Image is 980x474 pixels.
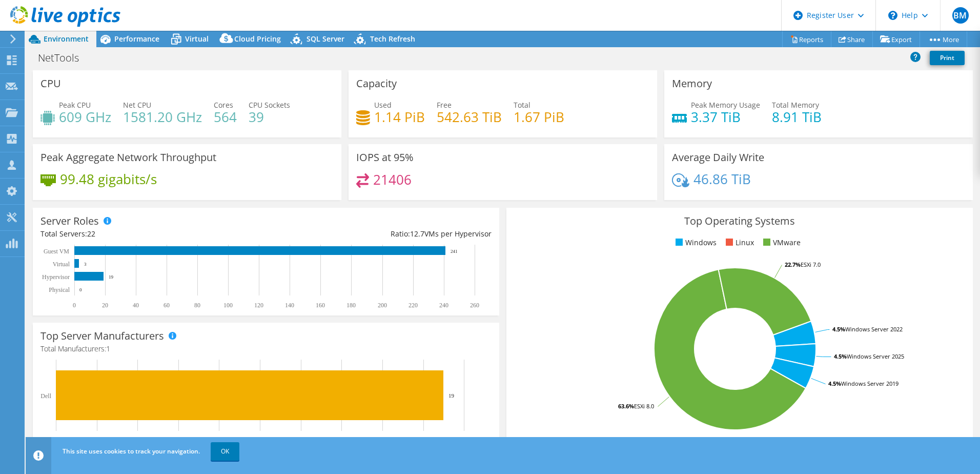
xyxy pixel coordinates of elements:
text: 0 [73,302,76,309]
text: 180 [346,302,356,309]
tspan: 22.7% [785,261,801,268]
span: Performance [114,34,159,44]
tspan: 63.6% [618,402,634,410]
tspan: ESXi 8.0 [634,402,654,410]
span: SQL Server [307,34,344,44]
svg: \n [888,11,897,20]
h3: Average Daily Write [672,152,764,163]
text: 19 [448,392,455,399]
span: CPU Sockets [249,100,290,110]
span: This site uses cookies to track your navigation. [63,447,200,456]
a: OK [211,442,239,461]
h4: 609 GHz [59,111,111,123]
text: 120 [254,302,263,309]
span: Tech Refresh [370,34,415,44]
h4: 3.37 TiB [691,111,760,123]
a: More [920,31,967,47]
span: Environment [44,34,89,44]
h4: 1.67 PiB [514,111,564,123]
text: Hypervisor [42,273,70,281]
span: Peak CPU [59,100,91,110]
h3: Top Operating Systems [514,215,965,227]
text: 80 [194,302,200,309]
div: Ratio: VMs per Hypervisor [266,228,492,240]
h4: 564 [214,111,237,123]
span: 1 [106,344,110,353]
text: 220 [409,302,418,309]
h3: IOPS at 95% [356,152,414,163]
h1: NetTools [33,52,95,64]
span: 22 [87,229,95,239]
span: Cores [214,100,233,110]
tspan: Windows Server 2022 [845,325,903,333]
span: Net CPU [123,100,151,110]
h3: Memory [672,78,712,89]
li: VMware [761,237,801,248]
text: 3 [84,262,87,267]
text: 160 [316,302,325,309]
span: Peak Memory Usage [691,100,760,110]
span: Total Memory [772,100,819,110]
tspan: 4.5% [834,352,847,360]
text: 19 [109,274,114,280]
text: 20 [102,302,108,309]
h3: Peak Aggregate Network Throughput [40,152,216,163]
text: 240 [439,302,448,309]
a: Print [930,51,965,65]
text: Virtual [53,261,70,268]
span: Free [437,100,452,110]
tspan: Windows Server 2025 [847,352,904,360]
span: BM [952,7,969,24]
h4: 8.91 TiB [772,111,822,123]
a: Reports [782,31,831,47]
a: Export [872,31,920,47]
text: 40 [133,302,139,309]
tspan: Windows Server 2019 [841,380,899,387]
text: 260 [470,302,479,309]
text: 0 [79,287,82,292]
h4: 46.86 TiB [693,173,751,185]
tspan: 4.5% [828,380,841,387]
h4: 542.63 TiB [437,111,502,123]
span: Total [514,100,530,110]
text: 200 [378,302,387,309]
h3: Capacity [356,78,397,89]
li: Linux [723,237,754,248]
li: Windows [673,237,717,248]
span: Used [374,100,392,110]
text: 140 [285,302,294,309]
h4: 1.14 PiB [374,111,425,123]
h3: CPU [40,78,61,89]
text: 60 [164,302,170,309]
h4: 39 [249,111,290,123]
span: Cloud Pricing [234,34,281,44]
h4: Total Manufacturers: [40,343,492,354]
h3: Top Server Manufacturers [40,330,164,342]
a: Share [831,31,873,47]
span: 12.7 [410,229,424,239]
span: Virtual [185,34,209,44]
h3: Server Roles [40,215,99,227]
h4: 1581.20 GHz [123,111,202,123]
text: 100 [223,302,233,309]
tspan: 4.5% [832,325,845,333]
div: Total Servers: [40,228,266,240]
h4: 99.48 gigabits/s [60,173,157,185]
h4: 21406 [373,174,412,185]
text: Dell [40,392,51,400]
text: Physical [49,286,70,293]
text: 241 [451,249,458,254]
tspan: ESXi 7.0 [801,261,821,268]
text: Guest VM [44,248,69,255]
